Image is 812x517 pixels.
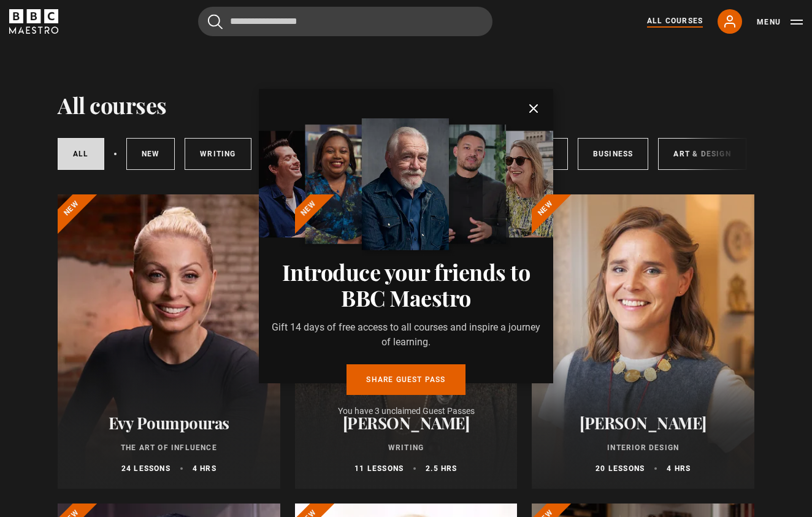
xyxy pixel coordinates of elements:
a: All [58,138,104,170]
a: New [126,138,175,170]
p: Interior Design [546,442,740,453]
p: Gift 14 days of free access to all courses and inspire a journey of learning. [269,320,543,350]
a: Business [578,138,649,170]
p: 24 lessons [121,463,170,474]
button: Toggle navigation [757,16,803,28]
a: Evy Poumpouras The Art of Influence 24 lessons 4 hrs New [58,194,280,489]
input: Search [198,7,492,36]
h2: [PERSON_NAME] [546,413,740,432]
a: [PERSON_NAME] Interior Design 20 lessons 4 hrs New [532,194,754,489]
p: 2.5 hrs [426,463,457,474]
a: Writing [185,138,251,170]
h1: All courses [58,92,167,118]
h2: Evy Poumpouras [72,413,266,432]
p: The Art of Influence [72,442,266,453]
a: Art & Design [658,138,746,170]
p: You have 3 unclaimed Guest Passes [269,405,543,418]
p: 20 lessons [596,463,645,474]
button: Submit the search query [208,14,223,29]
a: All Courses [647,15,703,28]
svg: BBC Maestro [9,9,58,34]
a: Share guest pass [347,364,465,395]
p: 4 hrs [193,463,216,474]
p: 4 hrs [667,463,691,474]
p: Writing [310,442,503,453]
h3: Introduce your friends to BBC Maestro [269,259,543,310]
p: 11 lessons [354,463,404,474]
